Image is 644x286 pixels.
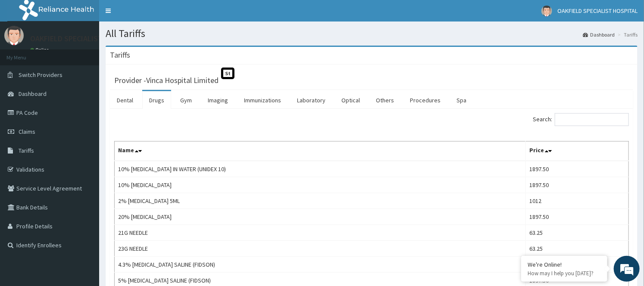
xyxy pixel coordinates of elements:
[526,209,629,225] td: 1897.50
[19,71,63,79] span: Switch Providers
[142,91,171,109] a: Drugs
[450,91,473,109] a: Spa
[335,91,367,109] a: Optical
[528,261,601,268] div: We're Online!
[616,31,638,38] li: Tariffs
[541,6,552,16] img: User Image
[19,147,34,154] span: Tariffs
[115,209,526,225] td: 20% [MEDICAL_DATA]
[173,91,199,109] a: Gym
[533,113,629,126] label: Search:
[115,241,526,257] td: 23G NEEDLE
[290,91,332,109] a: Laboratory
[526,225,629,241] td: 63.25
[110,51,130,59] h3: Tariffs
[50,87,119,174] span: We're online!
[115,257,526,273] td: 4.3% [MEDICAL_DATA] SALINE (FIDSON)
[30,47,51,53] a: Online
[237,91,288,109] a: Immunizations
[583,31,615,38] a: Dashboard
[115,225,526,241] td: 21G NEEDLE
[115,141,526,161] th: Name
[115,177,526,193] td: 10% [MEDICAL_DATA]
[526,177,629,193] td: 1897.50
[106,28,638,39] h1: All Tariffs
[4,26,24,45] img: User Image
[115,161,526,177] td: 10% [MEDICAL_DATA] IN WATER (UNIDEX 10)
[110,91,140,109] a: Dental
[16,43,35,65] img: d_794563401_company_1708531726252_794563401
[141,4,162,25] div: Minimize live chat window
[114,77,219,84] h3: Provider - Vinca Hospital Limited
[526,161,629,177] td: 1897.50
[201,91,235,109] a: Imaging
[526,141,629,161] th: Price
[4,193,164,223] textarea: Type your message and hit 'Enter'
[557,7,638,15] span: OAKFIELD SPECIALIST HOSPITAL
[555,113,629,126] input: Search:
[115,193,526,209] td: 2% [MEDICAL_DATA] 5ML
[403,91,447,109] a: Procedures
[19,128,35,135] span: Claims
[528,270,601,277] p: How may I help you today?
[221,68,234,79] span: St
[19,90,47,98] span: Dashboard
[369,91,401,109] a: Others
[526,193,629,209] td: 1012
[30,35,138,43] p: OAKFIELD SPECIALIST HOSPITAL
[45,48,145,59] div: Chat with us now
[526,241,629,257] td: 63.25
